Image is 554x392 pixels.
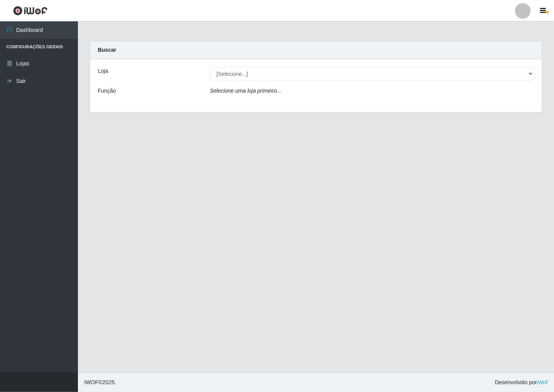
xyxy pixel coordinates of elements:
[210,88,282,94] i: Selecione uma loja primeiro...
[495,378,548,387] span: Desenvolvido por
[98,87,116,95] label: Função
[537,379,548,385] a: iWof
[98,67,108,75] label: Loja
[13,6,48,16] img: CoreUI Logo
[84,379,99,385] span: IWOF
[98,47,116,53] strong: Buscar
[84,378,116,387] span: © 2025 .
